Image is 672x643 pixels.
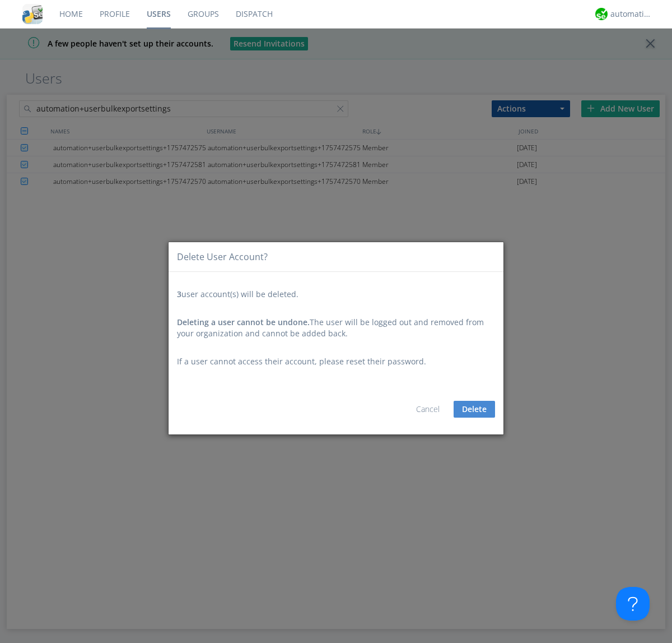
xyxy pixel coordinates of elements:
a: Cancel [416,404,440,414]
div: automation+atlas [610,8,652,20]
span: If a user cannot access their account, please reset their password. [177,356,426,367]
span: 3 [177,289,181,299]
img: cddb5a64eb264b2086981ab96f4c1ba7 [22,4,43,24]
button: Delete [454,401,495,418]
span: user account(s) will be deleted. [177,289,298,299]
img: d2d01cd9b4174d08988066c6d424eccd [595,8,608,20]
span: Deleting a user cannot be undone. [177,317,310,327]
div: The user will be logged out and removed from your organization and cannot be added back. [177,317,495,339]
div: Delete User Account? [177,251,268,263]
